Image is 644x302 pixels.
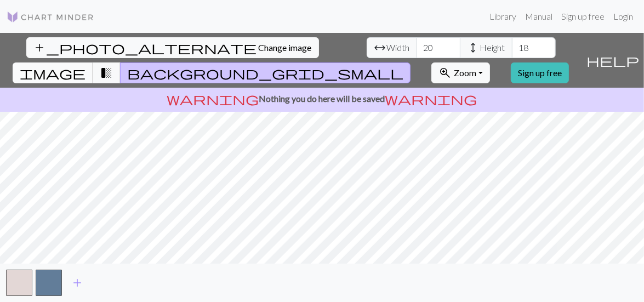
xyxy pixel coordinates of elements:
[586,53,639,68] span: help
[438,65,452,81] span: zoom_in
[4,92,640,105] p: Nothing you do here will be saved
[431,62,490,83] button: Zoom
[557,5,609,27] a: Sign up free
[26,37,319,58] button: Change image
[609,5,637,27] a: Login
[480,41,505,54] span: Height
[20,65,86,81] span: image
[167,91,259,106] span: warning
[127,65,403,81] span: background_grid_small
[387,41,410,54] span: Width
[71,275,84,290] span: add
[259,42,312,53] span: Change image
[100,65,113,81] span: transition_fade
[385,91,477,106] span: warning
[7,10,94,24] img: Logo
[33,40,257,55] span: add_photo_alternate
[454,67,476,78] span: Zoom
[374,40,387,55] span: arrow_range
[521,5,557,27] a: Manual
[511,62,569,83] a: Sign up free
[64,272,91,293] button: Add color
[485,5,521,27] a: Library
[467,40,480,55] span: height
[582,33,644,88] button: Help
